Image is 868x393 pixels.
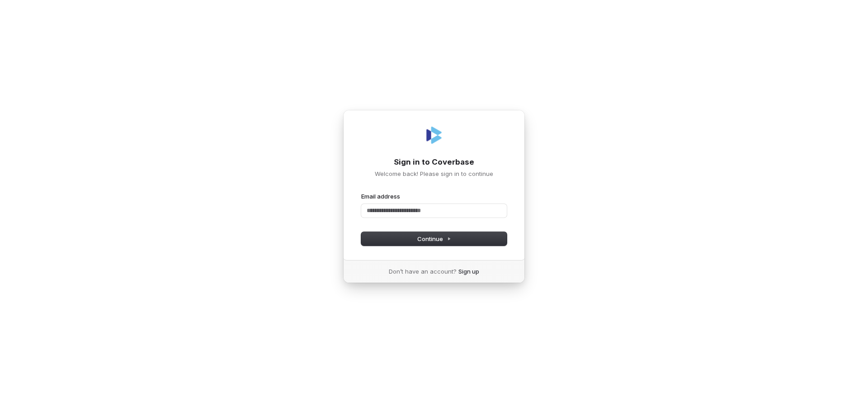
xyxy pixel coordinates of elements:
[361,232,507,246] button: Continue
[417,235,451,243] span: Continue
[361,170,507,178] p: Welcome back! Please sign in to continue
[361,192,400,200] label: Email address
[458,267,479,275] a: Sign up
[423,124,445,146] img: Coverbase
[361,157,507,168] h1: Sign in to Coverbase
[389,267,457,275] span: Don’t have an account?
